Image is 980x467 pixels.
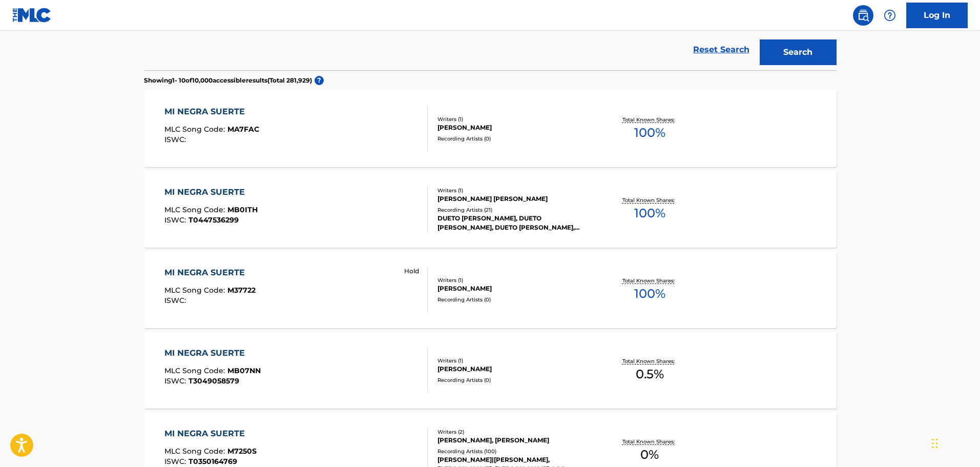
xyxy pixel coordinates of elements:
[189,457,237,466] span: T0350164769
[164,205,227,214] span: MLC Song Code :
[227,125,259,134] span: MA7FAC
[437,364,592,374] div: [PERSON_NAME]
[437,194,592,204] div: [PERSON_NAME] [PERSON_NAME]
[437,284,592,293] div: [PERSON_NAME]
[437,428,592,436] div: Writers ( 2 )
[164,366,227,375] span: MLC Song Code :
[688,38,755,61] a: Reset Search
[164,457,189,466] span: ISWC :
[622,277,677,285] p: Total Known Shares:
[164,215,189,225] span: ISWC :
[227,366,261,375] span: MB07NN
[164,296,189,305] span: ISWC :
[932,428,938,459] div: Drag
[437,123,592,132] div: [PERSON_NAME]
[437,436,592,445] div: [PERSON_NAME], [PERSON_NAME]
[622,196,677,204] p: Total Known Shares:
[144,76,312,85] p: Showing 1 - 10 of 10,000 accessible results (Total 281,929 )
[144,90,837,167] a: MI NEGRA SUERTEMLC Song Code:MA7FACISWC:Writers (1)[PERSON_NAME]Recording Artists (0)Total Known ...
[437,214,592,232] div: DUETO [PERSON_NAME], DUETO [PERSON_NAME], DUETO [PERSON_NAME], DUETO [PERSON_NAME], DUETO [PERSON...
[884,9,896,22] img: help
[144,332,837,409] a: MI NEGRA SUERTEMLC Song Code:MB07NNISWC:T3049058579Writers (1)[PERSON_NAME]Recording Artists (0)T...
[857,9,869,22] img: search
[437,376,592,384] div: Recording Artists ( 0 )
[640,445,659,464] span: 0 %
[437,276,592,284] div: Writers ( 1 )
[622,438,677,445] p: Total Known Shares:
[227,286,256,295] span: M37722
[227,446,257,456] span: M7250S
[634,285,665,303] span: 100 %
[164,125,227,134] span: MLC Song Code :
[164,186,258,198] div: MI NEGRA SUERTE
[315,76,324,85] span: ?
[880,5,900,26] div: Help
[164,106,259,118] div: MI NEGRA SUERTE
[227,205,258,214] span: MB0ITH
[164,446,227,456] span: MLC Song Code :
[634,204,665,222] span: 100 %
[437,357,592,364] div: Writers ( 1 )
[144,251,837,328] a: MI NEGRA SUERTEMLC Song Code:M37722ISWC: HoldWriters (1)[PERSON_NAME]Recording Artists (0)Total K...
[189,215,239,225] span: T0447536299
[437,206,592,214] div: Recording Artists ( 21 )
[164,286,227,295] span: MLC Song Code :
[164,267,256,279] div: MI NEGRA SUERTE
[622,116,677,124] p: Total Known Shares:
[929,418,980,467] iframe: Chat Widget
[437,187,592,194] div: Writers ( 1 )
[906,3,968,28] a: Log In
[164,428,257,440] div: MI NEGRA SUERTE
[634,124,665,142] span: 100 %
[760,39,837,65] button: Search
[853,5,873,26] a: Public Search
[404,267,419,276] p: Hold
[437,296,592,303] div: Recording Artists ( 0 )
[164,135,189,144] span: ISWC :
[164,376,189,385] span: ISWC :
[144,171,837,248] a: MI NEGRA SUERTEMLC Song Code:MB0ITHISWC:T0447536299Writers (1)[PERSON_NAME] [PERSON_NAME]Recordin...
[189,376,239,385] span: T3049058579
[437,115,592,123] div: Writers ( 1 )
[437,448,592,455] div: Recording Artists ( 100 )
[622,357,677,365] p: Total Known Shares:
[164,347,261,359] div: MI NEGRA SUERTE
[636,365,664,383] span: 0.5 %
[437,135,592,143] div: Recording Artists ( 0 )
[12,8,52,23] img: MLC Logo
